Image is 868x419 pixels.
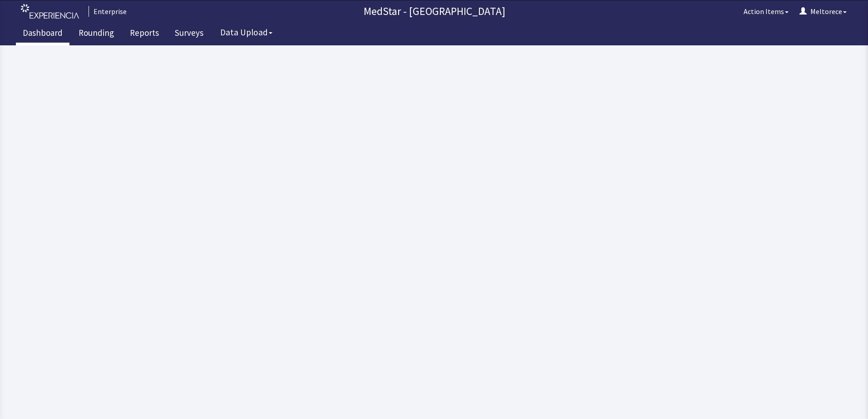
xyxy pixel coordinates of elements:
[72,23,121,45] a: Rounding
[89,6,127,17] div: Enterprise
[215,24,278,41] button: Data Upload
[130,4,738,19] p: MedStar - [GEOGRAPHIC_DATA]
[794,2,852,20] button: Meltorece
[21,4,79,19] img: experiencia_logo.png
[123,23,166,45] a: Reports
[16,23,69,45] a: Dashboard
[168,23,210,45] a: Surveys
[738,2,794,20] button: Action Items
